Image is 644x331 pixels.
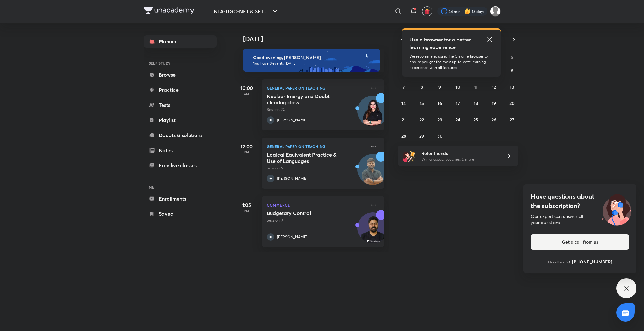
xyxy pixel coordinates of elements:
[511,68,513,74] abbr: September 6, 2025
[420,100,424,106] abbr: September 15, 2025
[435,98,445,108] button: September 16, 2025
[548,259,564,265] p: Or call us
[144,35,217,48] a: Planner
[435,131,445,141] button: September 30, 2025
[420,117,424,123] abbr: September 22, 2025
[234,209,259,212] p: PM
[566,258,612,265] a: [PHONE_NUMBER]
[453,82,463,92] button: September 10, 2025
[531,192,629,211] h4: Have questions about the subscription?
[464,8,471,14] img: streak
[507,65,517,75] button: September 6, 2025
[403,150,415,162] img: referral
[267,210,345,216] h5: Budgetary Control
[507,82,517,92] button: September 13, 2025
[399,131,409,141] button: September 28, 2025
[234,201,259,209] h5: 1:05
[424,8,430,14] img: avatar
[456,100,460,106] abbr: September 17, 2025
[489,82,499,92] button: September 12, 2025
[511,54,513,60] abbr: Saturday
[531,234,629,250] button: Get a call from us
[455,117,460,123] abbr: September 24, 2025
[253,55,374,60] h6: Good evening, [PERSON_NAME]
[421,84,423,90] abbr: September 8, 2025
[144,207,217,220] a: Saved
[572,258,612,265] h6: [PHONE_NUMBER]
[267,218,366,223] p: Session 9
[510,117,514,123] abbr: September 27, 2025
[267,143,366,150] p: General Paper on Teaching
[234,150,259,154] p: PM
[417,114,427,124] button: September 22, 2025
[144,58,217,69] h6: SELF STUDY
[437,133,443,139] abbr: September 30, 2025
[438,100,442,106] abbr: September 16, 2025
[421,150,499,157] h6: Refer friends
[144,182,217,192] h6: ME
[410,53,493,70] p: We recommend using the Chrome browser to ensure you get the most up-to-date learning experience w...
[210,5,283,18] button: NTA-UGC-NET & SET ...
[492,117,496,123] abbr: September 26, 2025
[267,84,366,92] p: General Paper on Teaching
[144,114,217,126] a: Playlist
[453,98,463,108] button: September 17, 2025
[399,114,409,124] button: September 21, 2025
[507,98,517,108] button: September 20, 2025
[438,84,441,90] abbr: September 9, 2025
[474,100,478,106] abbr: September 18, 2025
[471,82,481,92] button: September 11, 2025
[243,35,391,43] h4: [DATE]
[474,84,478,90] abbr: September 11, 2025
[253,61,374,66] p: You have 3 events [DATE]
[489,114,499,124] button: September 26, 2025
[435,82,445,92] button: September 9, 2025
[471,98,481,108] button: September 18, 2025
[358,216,388,246] img: Avatar
[509,100,515,106] abbr: September 20, 2025
[234,143,259,150] h5: 12:00
[455,84,460,90] abbr: September 10, 2025
[402,117,406,123] abbr: September 21, 2025
[399,98,409,108] button: September 14, 2025
[144,192,217,205] a: Enrollments
[277,176,307,181] p: [PERSON_NAME]
[144,7,194,14] img: Company Logo
[453,114,463,124] button: September 24, 2025
[438,117,442,123] abbr: September 23, 2025
[358,99,388,129] img: Avatar
[234,92,259,96] p: AM
[401,100,406,106] abbr: September 14, 2025
[597,192,636,226] img: ttu_illustration_new.svg
[401,133,406,139] abbr: September 28, 2025
[510,84,514,90] abbr: September 13, 2025
[144,159,217,172] a: Free live classes
[144,129,217,141] a: Doubts & solutions
[144,99,217,111] a: Tests
[490,6,501,17] img: Sakshi Nath
[417,98,427,108] button: September 15, 2025
[421,157,499,162] p: Win a laptop, vouchers & more
[144,69,217,81] a: Browse
[277,234,307,240] p: [PERSON_NAME]
[471,114,481,124] button: September 25, 2025
[144,84,217,96] a: Practice
[473,117,478,123] abbr: September 25, 2025
[144,144,217,157] a: Notes
[492,100,496,106] abbr: September 19, 2025
[358,157,388,188] img: Avatar
[277,117,307,123] p: [PERSON_NAME]
[435,114,445,124] button: September 23, 2025
[422,6,432,16] button: avatar
[403,84,405,90] abbr: September 7, 2025
[399,82,409,92] button: September 7, 2025
[144,7,194,16] a: Company Logo
[267,152,345,164] h5: Logical Equivalent Practice & Use of Languages
[234,84,259,92] h5: 10:00
[531,213,629,226] div: Our expert can answer all your questions
[489,98,499,108] button: September 19, 2025
[267,93,345,106] h5: Nuclear Energy and Doubt clearing class
[410,36,472,51] h5: Use a browser for a better learning experience
[419,133,424,139] abbr: September 29, 2025
[243,49,380,72] img: evening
